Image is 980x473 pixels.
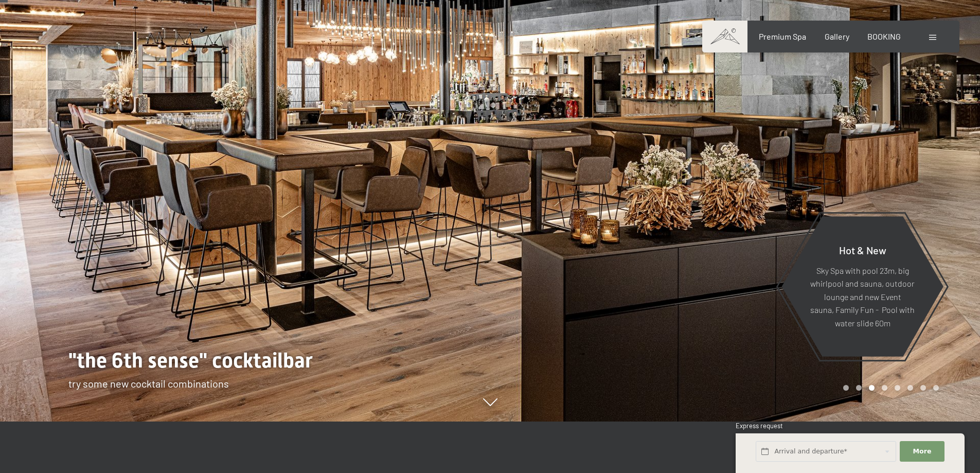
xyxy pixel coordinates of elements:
span: Hot & New [839,243,886,256]
div: Carousel Page 2 [856,385,862,391]
div: Carousel Page 8 [933,385,939,391]
a: BOOKING [867,31,901,41]
div: Carousel Page 4 [882,385,887,391]
a: Gallery [825,31,849,41]
span: Express request [736,422,783,430]
p: Sky Spa with pool 23m, big whirlpool and sauna, outdoor lounge and new Event sauna, Family Fun - ... [807,264,918,329]
div: Carousel Page 3 (Current Slide) [869,385,875,391]
div: Carousel Page 6 [907,385,913,391]
div: Carousel Pagination [840,385,939,391]
a: Premium Spa [759,31,806,41]
button: More [900,441,944,462]
div: Carousel Page 1 [843,385,849,391]
a: Hot & New Sky Spa with pool 23m, big whirlpool and sauna, outdoor lounge and new Event sauna, Fam... [781,216,944,357]
div: Carousel Page 7 [920,385,926,391]
div: Carousel Page 5 [895,385,900,391]
span: More [913,447,932,456]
